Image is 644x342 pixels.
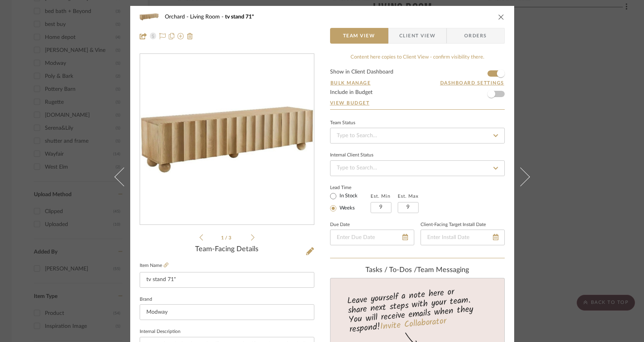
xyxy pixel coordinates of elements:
[330,230,414,245] input: Enter Due Date
[399,28,435,44] span: Client View
[140,272,314,288] input: Enter Item Name
[140,304,314,320] input: Enter Brand
[330,160,505,176] input: Type to Search…
[330,184,371,191] label: Lead Time
[329,283,506,336] div: Leave yourself a note here or share next steps with your team. You will receive emails when they ...
[498,13,505,20] button: close
[365,267,417,274] span: Tasks / To-Dos /
[140,262,168,269] label: Item Name
[330,79,371,86] button: Bulk Manage
[229,235,233,240] span: 3
[140,54,314,225] div: 0
[421,223,486,227] label: Client-Facing Target Install Date
[456,28,496,44] span: Orders
[398,193,419,199] label: Est. Max
[330,53,505,61] div: Content here copies to Client View - confirm visibility there.
[330,128,505,143] input: Type to Search…
[140,9,159,25] img: 43e2ab1d-7de0-4cf5-8b13-e3463e1806a3_48x40.jpg
[421,230,505,245] input: Enter Install Date
[440,79,505,86] button: Dashboard Settings
[165,14,190,20] span: Orchard
[371,193,391,199] label: Est. Min
[190,14,225,20] span: Living Room
[330,100,505,106] a: View Budget
[343,28,375,44] span: Team View
[221,235,225,240] span: 1
[225,14,254,20] span: tv stand 71"
[330,153,373,157] div: Internal Client Status
[225,235,229,240] span: /
[330,191,371,213] mat-radio-group: Select item type
[330,121,355,125] div: Team Status
[187,33,193,39] img: Remove from project
[330,266,505,275] div: team Messaging
[140,298,152,302] label: Brand
[379,314,447,334] a: Invite Collaborator
[140,106,314,174] img: 43e2ab1d-7de0-4cf5-8b13-e3463e1806a3_436x436.jpg
[330,223,350,227] label: Due Date
[140,330,181,334] label: Internal Description
[338,193,358,200] label: In Stock
[338,205,355,212] label: Weeks
[140,245,314,254] div: Team-Facing Details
